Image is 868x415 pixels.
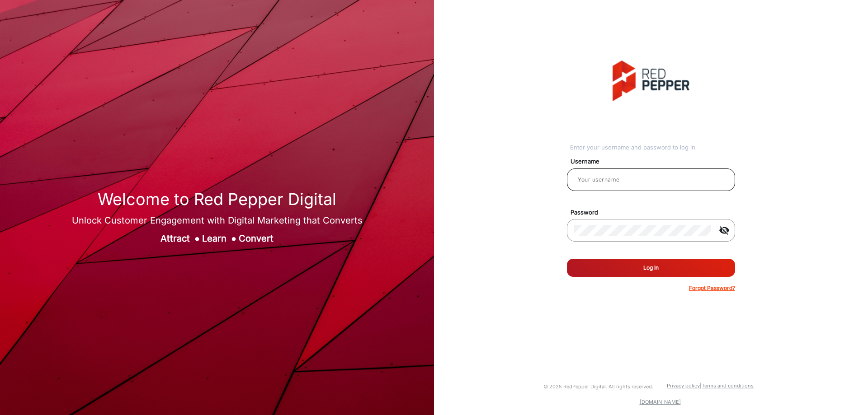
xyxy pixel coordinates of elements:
[700,382,702,389] a: |
[640,399,681,405] a: [DOMAIN_NAME]
[194,233,200,244] span: ●
[613,61,689,101] img: vmg-logo
[570,143,735,152] div: Enter your username and password to log in
[702,382,754,389] a: Terms and conditions
[567,259,735,277] button: Log In
[231,233,236,244] span: ●
[564,208,745,217] mat-label: Password
[667,382,700,389] a: Privacy policy
[574,174,728,185] input: Your username
[689,284,735,292] p: Forgot Password?
[72,190,363,209] h1: Welcome to Red Pepper Digital
[543,383,653,390] small: © 2025 RedPepper Digital. All rights reserved.
[564,157,745,166] mat-label: Username
[72,232,363,245] div: Attract Learn Convert
[72,214,363,227] div: Unlock Customer Engagement with Digital Marketing that Converts
[713,225,735,236] mat-icon: visibility_off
